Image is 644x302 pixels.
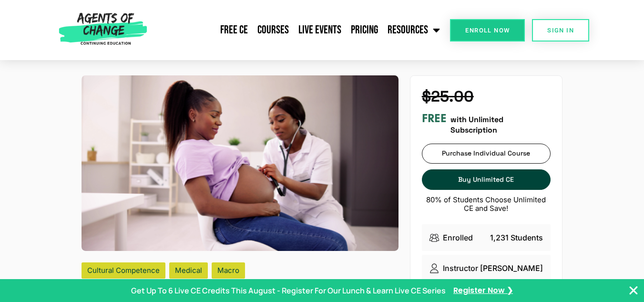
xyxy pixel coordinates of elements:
a: Register Now ❯ [453,285,513,296]
a: Courses [253,18,294,42]
img: Ecological Systems Theory and Maternal Health (1 Cultural Competency CE Credit) [82,75,399,250]
a: Free CE [215,18,253,42]
p: [PERSON_NAME] [480,262,543,274]
span: Buy Unlimited CE [458,176,514,184]
p: 80% of Students Choose Unlimited CE and Save! [422,196,551,213]
a: Resources [383,18,445,42]
h3: FREE [422,112,447,125]
div: with Unlimited Subscription [422,112,551,136]
p: 1,231 Students [490,232,543,243]
a: Enroll Now [450,19,525,42]
span: Purchase Individual Course [442,149,530,157]
a: Live Events [294,18,346,42]
span: Enroll Now [465,27,510,33]
a: SIGN IN [532,19,589,42]
a: Pricing [346,18,383,42]
a: Purchase Individual Course [422,144,551,164]
nav: Menu [151,18,445,42]
h4: $25.00 [422,87,551,105]
p: Get Up To 6 Live CE Credits This August - Register For Our Lunch & Learn Live CE Series [131,285,446,296]
div: Cultural Competence [82,262,165,279]
div: Medical [169,262,208,279]
span: SIGN IN [547,27,574,33]
p: Instructor [443,262,478,274]
a: Buy Unlimited CE [422,169,551,190]
div: Macro [212,262,245,279]
p: Enrolled [443,232,473,243]
button: Close Banner [628,285,639,296]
